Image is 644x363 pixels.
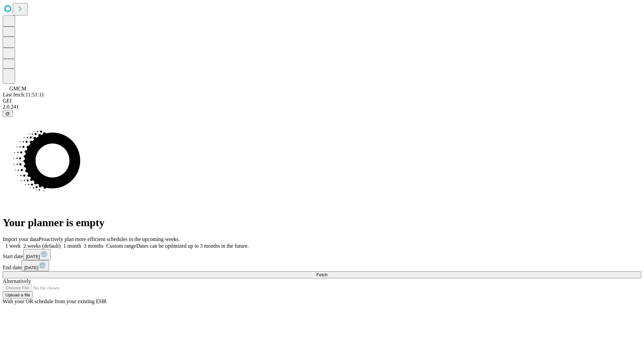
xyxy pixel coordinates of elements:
[3,278,31,284] span: Alternatively
[3,260,641,271] div: End date
[3,291,33,298] button: Upload a file
[23,249,51,260] button: [DATE]
[24,265,38,270] span: [DATE]
[106,243,136,249] span: Custom range
[3,271,641,278] button: Fetch
[21,260,49,271] button: [DATE]
[84,243,104,249] span: 3 months
[39,236,180,242] span: Proactively plan more efficient schedules in the upcoming weeks.
[3,236,39,242] span: Import your data
[136,243,249,249] span: Dates can be optimized up to 3 months in the future.
[9,86,26,91] span: GMCM
[63,243,81,249] span: 1 month
[3,110,13,117] button: @
[3,216,641,229] h1: Your planner is empty
[3,249,641,260] div: Start date
[3,98,641,104] div: GEI
[23,243,61,249] span: 2 weeks (default)
[5,243,21,249] span: 1 week
[26,254,40,259] span: [DATE]
[3,104,641,110] div: 2.0.241
[5,111,10,116] span: @
[3,298,107,304] span: With your OR schedule from your existing EHR
[3,92,44,97] span: Last fetch: 11:51:11
[316,272,327,277] span: Fetch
